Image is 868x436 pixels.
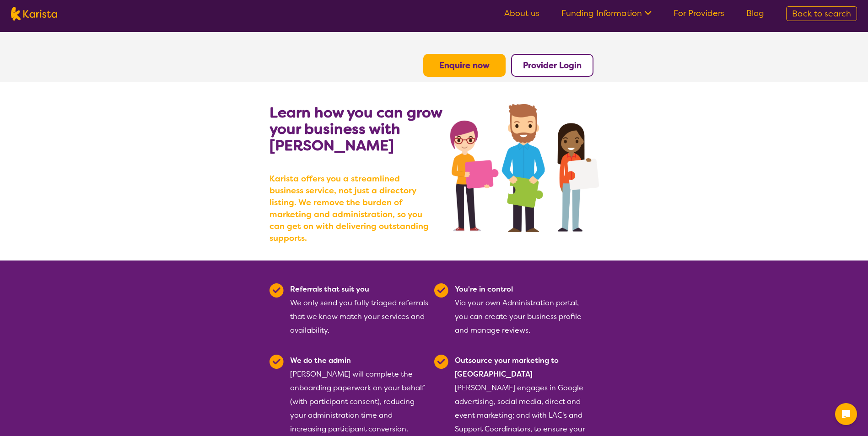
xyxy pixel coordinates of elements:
[561,8,652,19] a: Funding Information
[11,7,57,21] img: Karista logo
[450,104,598,232] img: grow your business with Karista
[504,8,539,19] a: About us
[786,6,857,21] a: Back to search
[439,60,490,71] a: Enquire now
[746,8,764,19] a: Blog
[290,356,351,365] b: We do the admin
[290,282,429,337] div: We only send you fully triaged referrals that we know match your services and availability.
[270,103,442,155] b: Learn how you can grow your business with [PERSON_NAME]
[270,283,284,298] img: Tick
[792,8,851,19] span: Back to search
[423,54,506,77] button: Enquire now
[523,60,582,71] a: Provider Login
[455,284,513,294] b: You're in control
[434,283,448,298] img: Tick
[434,355,448,369] img: Tick
[455,356,559,379] b: Outsource your marketing to [GEOGRAPHIC_DATA]
[270,355,284,369] img: Tick
[270,173,434,244] b: Karista offers you a streamlined business service, not just a directory listing. We remove the bu...
[455,282,593,337] div: Via your own Administration portal, you can create your business profile and manage reviews.
[674,8,724,19] a: For Providers
[290,284,369,294] b: Referrals that suit you
[511,54,593,77] button: Provider Login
